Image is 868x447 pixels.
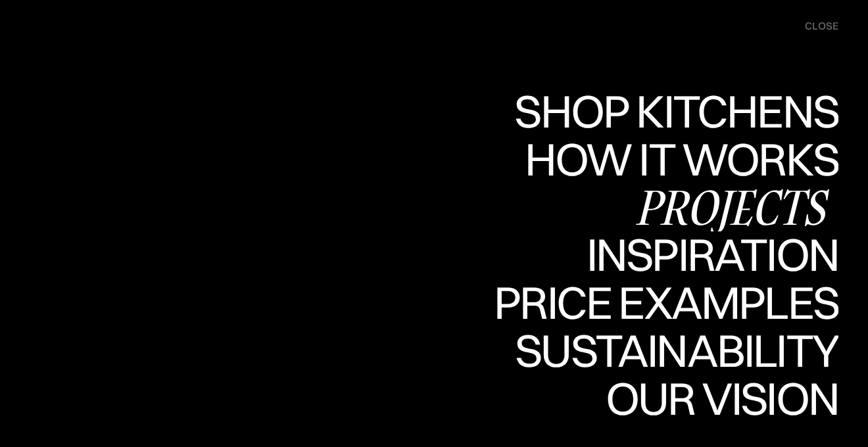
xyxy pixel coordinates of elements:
[508,134,838,180] div: Shop Kitchens
[508,88,838,136] a: Shop KitchensShop Kitchens
[568,231,838,277] div: Inspiration
[494,279,838,327] a: Price examplesPrice examples
[504,373,838,419] div: Sustainability
[568,277,838,323] div: Inspiration
[494,325,838,371] div: Price examples
[521,182,838,228] div: How it works
[504,327,838,373] div: Sustainability
[792,13,838,39] div: menu
[494,279,838,325] div: Price examples
[521,136,838,182] div: How it works
[521,136,838,184] a: How it worksHow it works
[625,184,838,232] a: Projects
[504,327,838,375] a: SustainabilitySustainability
[594,375,838,423] a: Our visionOur vision
[594,375,838,421] div: Our vision
[805,19,838,34] div: close
[568,231,838,279] a: InspirationInspiration
[625,184,838,230] div: Projects
[508,88,838,134] div: Shop Kitchens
